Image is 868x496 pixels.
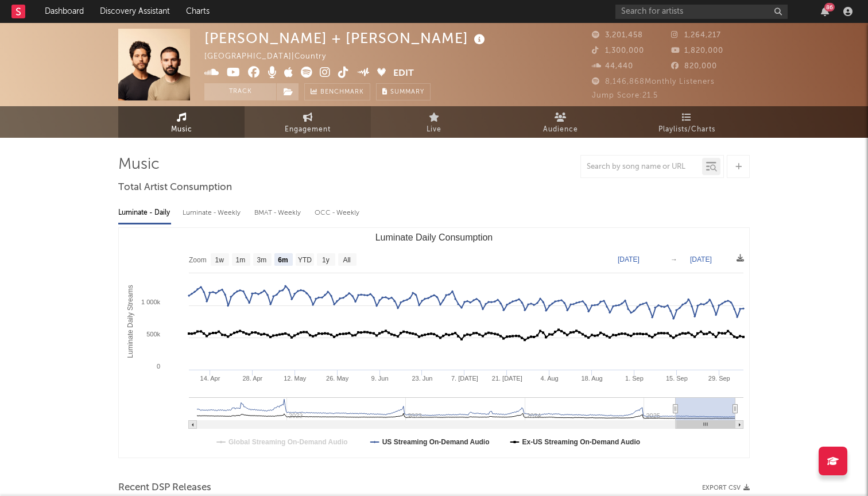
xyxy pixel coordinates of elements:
button: Track [204,83,276,100]
span: 1,300,000 [592,47,644,55]
div: OCC - Weekly [315,203,361,223]
text: 21. [DATE] [492,375,522,382]
text: 1m [236,256,246,264]
span: Summary [390,89,424,95]
text: Global Streaming On-Demand Audio [228,438,348,446]
a: Engagement [245,106,371,138]
div: 86 [824,3,835,11]
button: Summary [376,83,431,100]
div: [GEOGRAPHIC_DATA] | Country [204,50,339,64]
text: 1w [215,256,224,264]
span: Music [171,122,192,136]
text: 26. May [326,375,349,382]
text: 23. Jun [412,375,432,382]
text: US Streaming On-Demand Audio [382,438,490,446]
input: Search for artists [615,5,788,19]
text: All [343,256,350,264]
text: 1. Sep [625,375,644,382]
text: Zoom [189,256,207,264]
a: Live [371,106,497,138]
span: Benchmark [320,86,364,99]
text: [DATE] [690,255,712,263]
span: 1,820,000 [671,47,723,55]
span: 8,146,868 Monthly Listeners [592,78,715,86]
div: [PERSON_NAME] + [PERSON_NAME] [204,29,488,48]
a: Benchmark [304,83,370,100]
a: Playlists/Charts [623,106,750,138]
div: Luminate - Daily [118,203,171,223]
svg: Luminate Daily Consumption [119,228,749,458]
button: 86 [821,7,829,16]
text: [DATE] [618,255,640,263]
text: 0 [157,363,160,370]
text: 6m [278,256,288,264]
div: BMAT - Weekly [254,203,303,223]
text: → [671,255,677,263]
span: 44,440 [592,63,633,70]
button: Edit [393,67,414,81]
span: Total Artist Consumption [118,181,232,195]
text: 12. May [284,375,307,382]
text: 4. Aug [541,375,559,382]
input: Search by song name or URL [581,162,702,172]
span: 820,000 [671,63,717,70]
text: YTD [298,256,312,264]
span: Engagement [285,122,331,136]
text: 15. Sep [666,375,688,382]
text: 28. Apr [242,375,262,382]
a: Audience [497,106,623,138]
span: 3,201,458 [592,32,643,39]
text: 500k [146,331,160,338]
text: 3m [257,256,267,264]
span: Audience [543,122,578,136]
text: Luminate Daily Consumption [375,232,493,242]
text: 9. Jun [371,375,389,382]
span: Live [427,122,441,136]
a: Music [118,106,245,138]
button: Export CSV [702,485,750,491]
span: Playlists/Charts [658,122,715,136]
div: Luminate - Weekly [183,203,243,223]
text: Luminate Daily Streams [126,285,134,358]
text: 14. Apr [200,375,220,382]
text: 1y [322,256,330,264]
text: 29. Sep [708,375,730,382]
span: Recent DSP Releases [118,481,211,495]
text: 1 000k [141,299,161,305]
span: 1,264,217 [671,32,721,39]
text: Ex-US Streaming On-Demand Audio [522,438,641,446]
text: 18. Aug [581,375,602,382]
span: Jump Score: 21.5 [592,92,658,99]
text: 7. [DATE] [451,375,478,382]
